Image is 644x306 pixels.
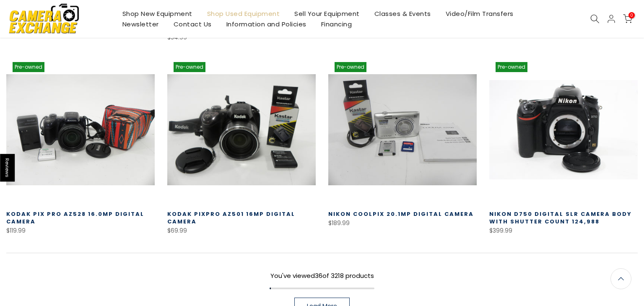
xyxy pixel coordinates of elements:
a: Nikon Coolpix 20.1mp Digital Camera [328,210,474,218]
a: Newsletter [115,19,166,29]
a: Information and Policies [219,19,314,29]
a: Video/Film Transfers [438,8,521,19]
div: $189.99 [328,218,477,228]
a: Financing [314,19,359,29]
a: Sell Your Equipment [287,8,367,19]
a: Nikon D750 Digital SLR Camera Body with Shutter Count 124,988 [489,210,632,226]
div: $399.99 [489,226,638,236]
div: $69.99 [167,226,316,236]
a: Kodak Pix Pro AZ528 16.0mp Digital Camera [6,210,144,226]
a: Kodak PixPro AZ501 16mp Digital Camera [167,210,295,226]
span: 0 [628,12,635,18]
a: Shop Used Equipment [200,8,287,19]
span: You've viewed of 3218 products [270,271,374,280]
a: Contact Us [166,19,219,29]
span: 36 [315,271,322,280]
a: 0 [623,14,632,23]
a: Classes & Events [367,8,438,19]
a: Shop New Equipment [115,8,200,19]
div: $119.99 [6,226,155,236]
a: Back to the top [610,268,631,289]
